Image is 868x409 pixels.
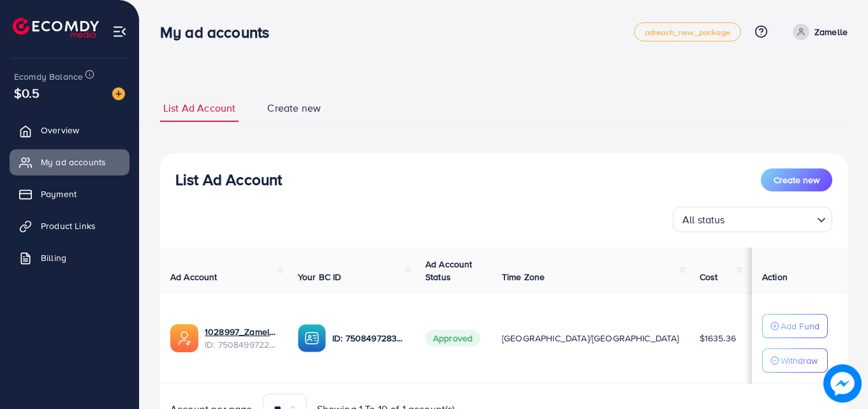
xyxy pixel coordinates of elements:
[175,170,282,189] h3: List Ad Account
[205,338,277,351] span: ID: 7508499722077192209
[41,219,96,232] span: Product Links
[13,18,99,38] img: logo
[425,258,473,283] span: Ad Account Status
[700,271,718,283] span: Cost
[10,181,129,207] a: Payment
[502,332,679,345] span: [GEOGRAPHIC_DATA]/[GEOGRAPHIC_DATA]
[205,325,277,338] a: 1028997_Zamelle Pakistan_1748208831279
[112,87,125,100] img: image
[163,101,235,115] span: List Ad Account
[673,207,832,232] div: Search for option
[634,22,741,41] a: adreach_new_package
[774,174,820,186] span: Create new
[10,213,129,239] a: Product Links
[267,101,321,115] span: Create new
[112,24,127,39] img: menu
[781,318,820,334] p: Add Fund
[680,211,728,229] span: All status
[10,117,129,143] a: Overview
[729,208,812,229] input: Search for option
[170,271,217,283] span: Ad Account
[425,330,480,346] span: Approved
[160,23,279,41] h3: My ad accounts
[332,331,405,346] p: ID: 7508497283386933255
[41,124,79,137] span: Overview
[41,251,66,264] span: Billing
[10,245,129,271] a: Billing
[645,28,730,36] span: adreach_new_package
[788,24,848,40] a: Zamelle
[41,188,77,200] span: Payment
[762,314,828,338] button: Add Fund
[14,70,83,83] span: Ecomdy Balance
[700,332,736,345] span: $1635.36
[10,149,129,175] a: My ad accounts
[823,364,862,403] img: image
[814,24,848,40] p: Zamelle
[41,156,106,168] span: My ad accounts
[14,84,40,102] span: $0.5
[205,325,277,352] div: <span class='underline'>1028997_Zamelle Pakistan_1748208831279</span></br>7508499722077192209
[781,353,818,368] p: Withdraw
[170,324,198,352] img: ic-ads-acc.e4c84228.svg
[761,168,832,191] button: Create new
[502,271,545,283] span: Time Zone
[762,348,828,373] button: Withdraw
[298,271,342,283] span: Your BC ID
[298,324,326,352] img: ic-ba-acc.ded83a64.svg
[762,271,788,283] span: Action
